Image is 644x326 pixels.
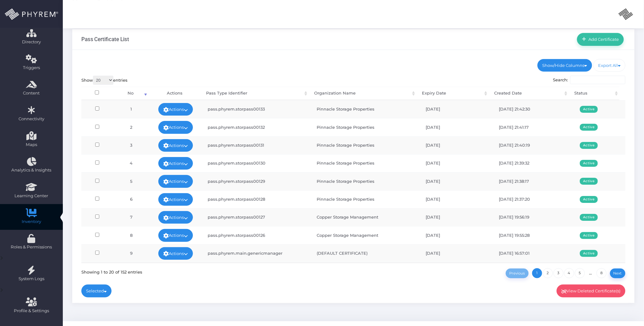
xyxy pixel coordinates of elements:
[311,118,420,136] td: Pinnacle Storage Properties
[202,154,311,172] td: pass.phyrem.storpass00130
[311,100,420,118] td: Pinnacle Storage Properties
[493,154,574,172] td: [DATE] 21:39:32
[202,172,311,190] td: pass.phyrem.storpass00129
[311,208,420,226] td: Copper Storage Management
[580,232,598,239] span: Active
[580,160,598,167] span: Active
[158,193,193,206] a: Actions
[202,190,311,208] td: pass.phyrem.storpass00128
[4,39,59,45] span: Directory
[202,208,311,226] td: pass.phyrem.storpass00127
[587,37,619,42] span: Add Certificate
[4,90,59,96] span: Content
[4,219,59,225] span: Inventory
[113,226,150,244] td: 8
[158,121,193,133] a: Actions
[113,118,150,136] td: 2
[202,118,311,136] td: pass.phyrem.storpass00132
[493,244,574,262] td: [DATE] 16:57:01
[557,285,626,297] a: View Deleted Certificate(s)
[309,87,417,100] th: Organization Name: activate to sort column ascending
[4,65,59,71] span: Triggers
[538,59,592,72] a: Show/Hide Columns
[580,124,598,131] span: Active
[113,136,150,154] td: 3
[489,87,569,100] th: Created Date: activate to sort column ascending
[493,118,574,136] td: [DATE] 21:41:17
[420,208,494,226] td: [DATE]
[158,229,193,242] a: Actions
[202,100,311,118] td: pass.phyrem.storpass00133
[580,106,598,113] span: Active
[4,167,59,173] span: Analytics & Insights
[420,136,494,154] td: [DATE]
[570,76,625,84] input: Search:
[81,76,128,85] label: Show entries
[493,172,574,190] td: [DATE] 21:38:17
[202,244,311,262] td: pass.phyrem.main.genericmanager
[493,226,574,244] td: [DATE] 19:55:28
[202,136,311,154] td: pass.phyrem.storpass00131
[493,262,574,280] td: [DATE] 20:22:51
[585,270,596,275] span: …
[113,244,150,262] td: 9
[158,247,193,260] a: Actions
[420,172,494,190] td: [DATE]
[113,172,150,190] td: 5
[113,262,150,280] td: 10
[553,76,626,84] label: Search:
[26,142,37,148] span: Maps
[158,211,193,224] a: Actions
[493,136,574,154] td: [DATE] 21:40:19
[580,214,598,221] span: Active
[113,87,149,100] th: No: activate to sort column ascending
[420,118,494,136] td: [DATE]
[569,87,619,100] th: Status: activate to sort column ascending
[311,154,420,172] td: Pinnacle Storage Properties
[575,268,585,278] a: 5
[311,244,420,262] td: (DEFAULT CERTIFICATE)
[158,175,193,187] a: Actions
[113,154,150,172] td: 4
[311,172,420,190] td: Pinnacle Storage Properties
[158,103,193,116] a: Actions
[81,36,129,42] h3: Pass Certificate List
[420,226,494,244] td: [DATE]
[580,196,598,203] span: Active
[4,244,59,250] span: Roles & Permissions
[493,100,574,118] td: [DATE] 21:42:30
[420,100,494,118] td: [DATE]
[158,157,193,170] a: Actions
[81,285,112,297] a: Selected
[81,267,143,275] div: Showing 1 to 20 of 152 entries
[202,262,311,280] td: pass.[PERSON_NAME].testpass00999
[202,226,311,244] td: pass.phyrem.storpass00126
[564,268,574,278] a: 4
[93,76,113,85] select: Showentries
[417,87,489,100] th: Expiry Date: activate to sort column ascending
[420,190,494,208] td: [DATE]
[593,59,626,72] a: Export All
[610,269,626,278] a: Next
[577,33,624,46] a: Add Certificate
[580,142,598,149] span: Active
[14,308,49,314] span: Profile & Settings
[113,190,150,208] td: 6
[580,178,598,185] span: Active
[149,87,201,100] th: Actions
[4,276,59,282] span: System Logs
[311,262,420,280] td: AC Testing
[543,268,553,278] a: 2
[113,100,150,118] td: 1
[311,190,420,208] td: Pinnacle Storage Properties
[532,268,542,278] a: 1
[580,250,598,257] span: Active
[420,244,494,262] td: [DATE]
[311,136,420,154] td: Pinnacle Storage Properties
[554,268,564,278] a: 3
[493,190,574,208] td: [DATE] 21:37:20
[493,208,574,226] td: [DATE] 19:56:19
[201,87,309,100] th: Pass Type Identifier: activate to sort column ascending
[420,262,494,280] td: [DATE]
[158,139,193,152] a: Actions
